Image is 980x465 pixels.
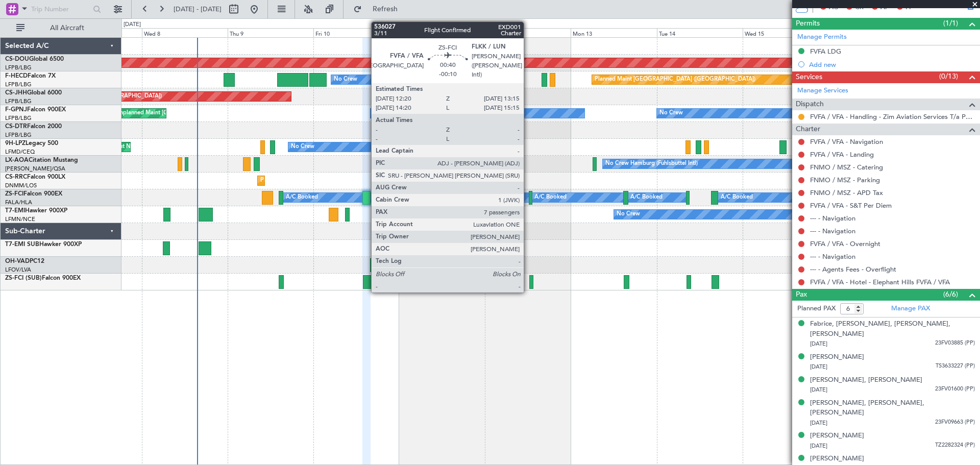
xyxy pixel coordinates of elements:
div: Wed 15 [743,28,828,37]
div: A/C Booked [534,190,567,205]
span: LX-AOA [5,157,29,163]
span: Pax [796,289,807,301]
div: [PERSON_NAME] [810,352,864,362]
a: LFMN/NCE [5,215,35,223]
a: F-GPNJFalcon 900EX [5,107,66,113]
div: No Crew Hamburg (Fuhlsbuttel Intl) [605,156,698,172]
a: T7-EMIHawker 900XP [5,208,67,214]
span: [DATE] [810,442,827,450]
div: Add new [809,60,975,69]
a: FVFA / VFA - Hotel - Elephant Hills FVFA / VFA [810,278,950,286]
a: LFPB/LBG [5,81,32,88]
a: CS-DTRFalcon 2000 [5,124,62,130]
span: (6/6) [943,289,958,300]
span: F-GPNJ [5,107,27,113]
a: F-HECDFalcon 7X [5,73,56,79]
div: No Crew [373,106,397,121]
a: --- - Navigation [810,214,855,223]
div: [PERSON_NAME] [810,431,864,441]
div: A/C Booked [630,190,663,205]
a: FNMO / MSZ - Parking [810,176,880,184]
a: LFPB/LBG [5,64,32,71]
div: A/C Booked [721,190,753,205]
a: FVFA / VFA - S&T Per Diem [810,201,892,210]
span: F-HECD [5,73,28,79]
span: Dispatch [796,99,824,110]
a: LFPB/LBG [5,114,32,122]
span: CS-JHH [5,90,27,96]
div: Fabrice, [PERSON_NAME], [PERSON_NAME], [PERSON_NAME] [810,319,975,339]
button: Refresh [349,1,410,17]
span: [DATE] - [DATE] [174,5,222,14]
a: LFOV/LVA [5,266,31,274]
div: No Crew [617,207,640,222]
a: CS-RRCFalcon 900LX [5,174,65,180]
div: A/C Booked [286,190,318,205]
span: ZS-FCI (SUB) [5,275,42,281]
span: ZS-FCI [5,191,23,197]
a: LFMD/CEQ [5,148,35,156]
a: FVFA / VFA - Overnight [810,239,880,248]
a: [PERSON_NAME]/QSA [5,165,65,173]
a: FNMO / MSZ - APD Tax [810,188,883,197]
div: [PERSON_NAME], [PERSON_NAME], [PERSON_NAME] [810,398,975,418]
div: No Crew [291,139,314,155]
a: Manage PAX [891,304,930,314]
div: Fri 10 [313,28,399,37]
span: TS3633227 (PP) [936,362,975,371]
a: --- - Navigation [810,252,855,261]
div: [PERSON_NAME], [PERSON_NAME] [810,375,922,385]
span: All Aircraft [27,25,108,32]
a: ZS-FCI (SUB)Falcon 900EX [5,275,81,281]
span: T7-EMI SUB [5,241,39,248]
a: FNMO / MSZ - Catering [810,163,883,172]
a: LFPB/LBG [5,131,32,139]
span: [DATE] [810,386,827,394]
div: Wed 8 [142,28,228,37]
a: FVFA / VFA - Landing [810,150,874,159]
a: --- - Agents Fees - Overflight [810,265,896,274]
div: Sun 12 [485,28,571,37]
span: (1/1) [943,18,958,29]
span: CS-DOU [5,56,29,62]
a: FALA/HLA [5,199,32,206]
div: A/C Booked [373,190,405,205]
a: OH-VADPC12 [5,258,44,264]
div: No Crew [659,106,683,121]
a: 9H-LPZLegacy 500 [5,140,58,146]
div: Planned Maint Lagos ([PERSON_NAME]) [260,173,366,188]
span: [DATE] [810,419,827,427]
span: Charter [796,124,820,135]
a: Manage Permits [797,32,847,42]
a: Manage Services [797,86,848,96]
span: CS-DTR [5,124,27,130]
span: TZ2282324 (PP) [935,441,975,450]
a: LFPB/LBG [5,97,32,105]
a: DNMM/LOS [5,182,37,189]
span: (0/13) [939,71,958,82]
span: CS-RRC [5,174,27,180]
div: No Crew [334,72,357,87]
input: Trip Number [31,2,90,17]
span: [DATE] [810,363,827,371]
span: T7-EMI [5,208,25,214]
div: [PERSON_NAME] [810,454,864,464]
div: Tue 14 [657,28,743,37]
a: LX-AOACitation Mustang [5,157,78,163]
a: FVFA / VFA - Handling - Zim Aviation Services T/a Pepeti Commodities [810,112,975,121]
a: ZS-FCIFalcon 900EX [5,191,62,197]
span: Refresh [364,6,407,13]
div: [DATE] [124,20,141,29]
a: --- - Navigation [810,227,855,235]
div: Thu 9 [228,28,313,37]
a: FVFA / VFA - Navigation [810,137,883,146]
span: 23FV03885 (PP) [935,339,975,348]
span: 23FV09663 (PP) [935,418,975,427]
span: 23FV01600 (PP) [935,385,975,394]
a: T7-EMI SUBHawker 900XP [5,241,82,248]
div: Mon 13 [571,28,656,37]
span: Services [796,71,822,83]
button: All Aircraft [11,20,111,36]
span: 9H-LPZ [5,140,26,146]
a: CS-JHHGlobal 6000 [5,90,62,96]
